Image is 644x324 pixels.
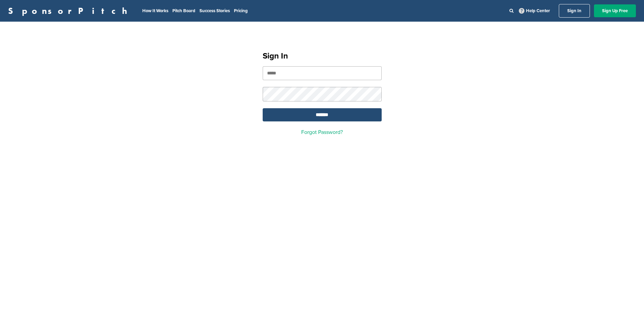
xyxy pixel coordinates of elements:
a: Forgot Password? [301,129,343,136]
a: SponsorPitch [8,6,132,15]
h1: Sign In [263,50,382,62]
a: Success Stories [199,8,230,14]
a: How It Works [142,8,168,14]
a: Pitch Board [172,8,195,14]
a: Help Center [518,7,551,15]
a: Sign Up Free [594,4,636,17]
a: Sign In [559,4,590,18]
a: Pricing [234,8,248,14]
